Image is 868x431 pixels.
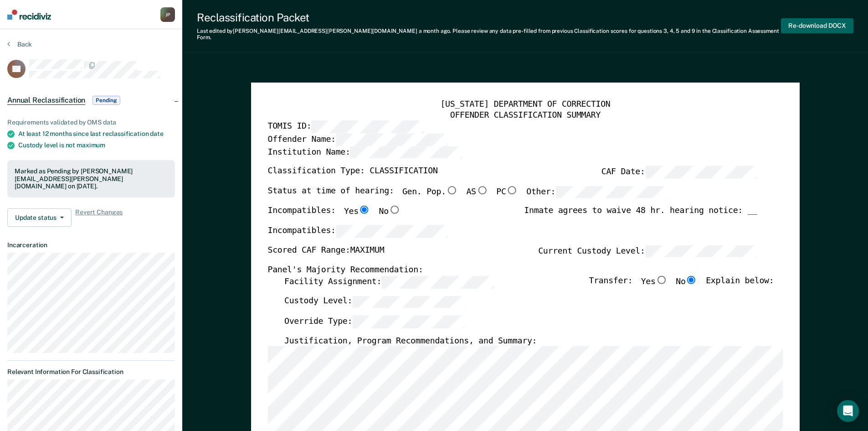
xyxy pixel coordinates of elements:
div: Panel's Majority Recommendation: [267,265,757,275]
label: Override Type: [284,316,464,328]
input: Gen. Pop. [446,186,457,194]
label: Justification, Program Recommendations, and Summary: [284,335,536,346]
div: [US_STATE] DEPARTMENT OF CORRECTION [267,99,783,110]
div: OFFENDER CLASSIFICATION SUMMARY [267,110,783,121]
label: CAF Date: [601,166,757,178]
input: Incompatibles: [335,225,447,238]
input: Institution Name: [350,146,462,159]
label: Gen. Pop. [402,186,457,198]
button: JP [160,7,175,22]
input: Yes [358,206,370,214]
div: Requirements validated by OMS data [7,119,175,126]
input: Custody Level: [352,296,464,308]
input: No [388,206,400,214]
span: Annual Reclassification [7,96,85,105]
div: Incompatibles: [267,206,401,225]
span: maximum [77,141,105,149]
div: Inmate agrees to waive 48 hr. hearing notice: __ [524,206,757,225]
div: Reclassification Packet [197,11,781,24]
label: AS [466,186,488,198]
label: Institution Name: [267,146,462,159]
label: Yes [344,206,370,218]
dt: Incarceration [7,241,175,249]
input: Override Type: [352,316,464,328]
div: Custody level is not [18,141,175,149]
label: Classification Type: CLASSIFICATION [267,166,437,178]
span: Revert Changes [75,208,123,227]
div: Transfer: Explain below: [589,275,774,296]
span: a month ago [419,28,450,34]
label: Other: [526,186,668,198]
label: Facility Assignment: [284,275,493,288]
input: CAF Date: [645,166,757,178]
input: Other: [555,186,668,198]
div: Last edited by [PERSON_NAME][EMAIL_ADDRESS][PERSON_NAME][DOMAIN_NAME] . Please review any data pr... [197,28,781,41]
input: Current Custody Level: [645,245,757,258]
label: TOMIS ID: [267,120,423,133]
div: Marked as Pending by [PERSON_NAME][EMAIL_ADDRESS][PERSON_NAME][DOMAIN_NAME] on [DATE]. [15,167,168,190]
div: Open Intercom Messenger [837,400,859,422]
span: date [150,130,163,137]
img: Recidiviz [7,10,51,20]
input: Facility Assignment: [381,275,493,288]
input: Offender Name: [335,133,447,146]
input: No [685,275,697,284]
label: Yes [641,275,667,288]
dt: Relevant Information For Classification [7,368,175,376]
div: J P [160,7,175,22]
label: Incompatibles: [267,225,448,238]
input: AS [476,186,488,194]
input: TOMIS ID: [311,120,423,133]
button: Update status [7,208,72,227]
div: Status at time of hearing: [267,186,668,206]
div: At least 12 months since last reclassification [18,130,175,138]
label: No [379,206,401,218]
span: Pending [92,96,120,105]
input: PC [506,186,518,194]
label: Custody Level: [284,296,464,308]
label: Offender Name: [267,133,448,146]
label: PC [496,186,518,198]
label: No [676,275,698,288]
label: Current Custody Level: [538,245,757,258]
button: Back [7,40,32,48]
input: Yes [655,275,667,284]
button: Re-download DOCX [781,18,853,33]
label: Scored CAF Range: MAXIMUM [267,245,384,258]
